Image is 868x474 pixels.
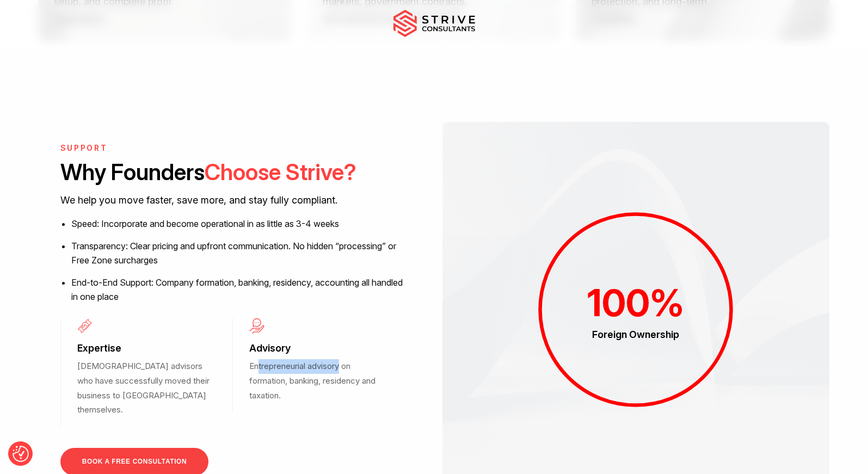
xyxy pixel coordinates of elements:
h2: Why Founders [60,157,404,188]
span: 100 [587,281,650,325]
h6: SUPPORT [60,144,404,153]
li: Transparency: Clear pricing and upfront communication. No hidden “processing” or Free Zone surcha... [71,239,404,267]
p: Entrepreneurial advisory on formation, banking, residency and taxation. [249,359,387,403]
img: Revisit consent button [13,446,29,462]
h3: Advisory [249,342,387,355]
span: Choose Strive? [205,158,356,186]
div: Foreign Ownership [587,328,684,341]
img: main-logo.svg [393,10,475,37]
div: % [587,278,684,329]
p: [DEMOGRAPHIC_DATA] advisors who have successfully moved their business to [GEOGRAPHIC_DATA] thems... [77,359,215,417]
p: We help you move faster, save more, and stay fully compliant. [60,192,404,208]
li: End-to-End Support: Company formation, banking, residency, accounting all handled in one place [71,276,404,304]
li: Speed: Incorporate and become operational in as little as 3-4 weeks [71,217,404,231]
button: Consent Preferences [13,446,29,462]
h3: Expertise [77,342,215,355]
